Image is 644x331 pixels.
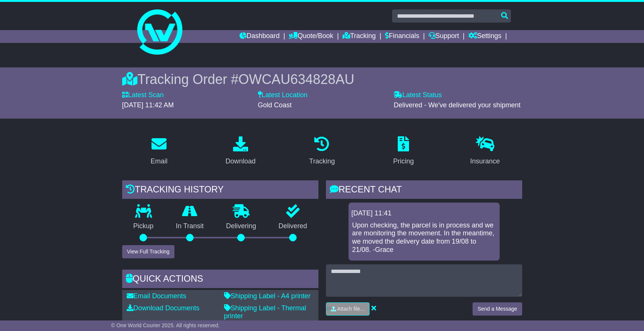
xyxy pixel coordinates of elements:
p: Pickup [122,222,165,230]
a: Shipping Label - Thermal printer [224,304,306,320]
a: Email Documents [127,292,186,300]
p: Upon checking, the parcel is in process and we are monitoring the movement. In the meantime, we m... [352,221,496,254]
div: Quick Actions [122,270,318,290]
p: In Transit [165,222,215,230]
div: Email [150,156,167,166]
a: Insurance [465,134,505,169]
p: Delivering [215,222,268,230]
a: Tracking [342,30,376,43]
a: Shipping Label - A4 printer [224,292,311,300]
a: Settings [468,30,502,43]
div: Tracking history [122,180,318,201]
span: Delivered - We've delivered your shipment [394,101,520,109]
span: [DATE] 11:42 AM [122,101,174,109]
label: Latest Status [394,91,442,99]
div: Insurance [470,156,500,166]
button: View Full Tracking [122,245,174,258]
a: Download [221,134,261,169]
div: RECENT CHAT [326,180,522,201]
a: Email [145,134,172,169]
span: OWCAU634828AU [238,72,354,87]
a: Financials [385,30,419,43]
span: Gold Coast [258,101,292,109]
div: Pricing [393,156,414,166]
label: Latest Scan [122,91,164,99]
div: Download [226,156,256,166]
a: Download Documents [127,304,200,312]
button: Send a Message [473,302,522,316]
p: Delivered [267,222,318,230]
span: © One World Courier 2025. All rights reserved. [111,322,220,328]
a: Quote/Book [289,30,333,43]
div: Tracking Order # [122,71,522,87]
a: Dashboard [239,30,280,43]
a: Pricing [388,134,419,169]
label: Latest Location [258,91,308,99]
div: [DATE] 11:41 [352,209,497,218]
a: Tracking [304,134,339,169]
div: Tracking [309,156,335,166]
a: Support [429,30,459,43]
